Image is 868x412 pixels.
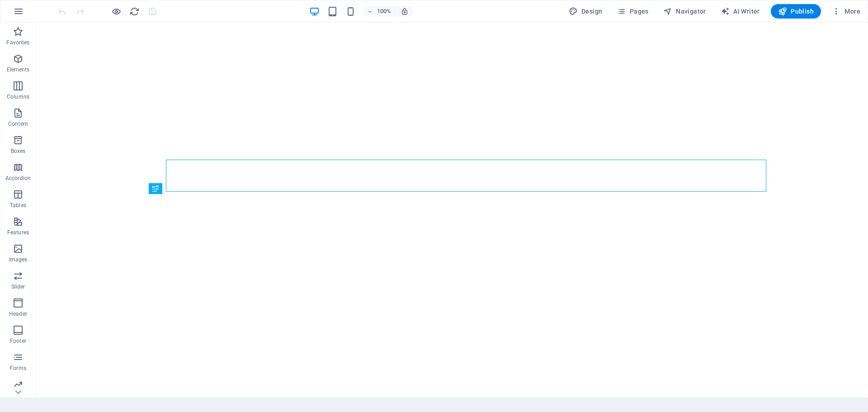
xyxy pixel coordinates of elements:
p: Accordion [5,175,31,182]
span: Design [569,7,603,16]
p: Footer [10,337,26,345]
div: Design (Ctrl+Alt+Y) [565,4,606,19]
h6: 100% [377,6,392,17]
button: Publish [771,4,821,19]
p: Favorites [6,39,29,46]
button: Pages [613,4,652,19]
span: Navigator [663,7,706,16]
p: Content [8,120,28,128]
button: Navigator [660,4,710,19]
p: Slider [11,283,25,290]
span: AI Writer [721,7,760,16]
p: Tables [10,202,26,209]
p: Elements [7,66,30,73]
p: Forms [10,365,26,372]
span: Publish [778,7,814,16]
span: More [832,7,860,16]
p: Images [9,256,28,263]
button: reload [129,6,140,17]
button: 100% [363,6,396,17]
i: Reload page [129,6,140,17]
button: More [828,4,864,19]
button: AI Writer [717,4,764,19]
p: Boxes [11,147,26,155]
p: Header [9,310,27,317]
p: Features [7,229,29,236]
span: Pages [617,7,648,16]
button: Design [565,4,606,19]
i: On resize automatically adjust zoom level to fit chosen device. [401,7,409,15]
p: Columns [7,93,29,100]
button: Click here to leave preview mode and continue editing [111,6,122,17]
